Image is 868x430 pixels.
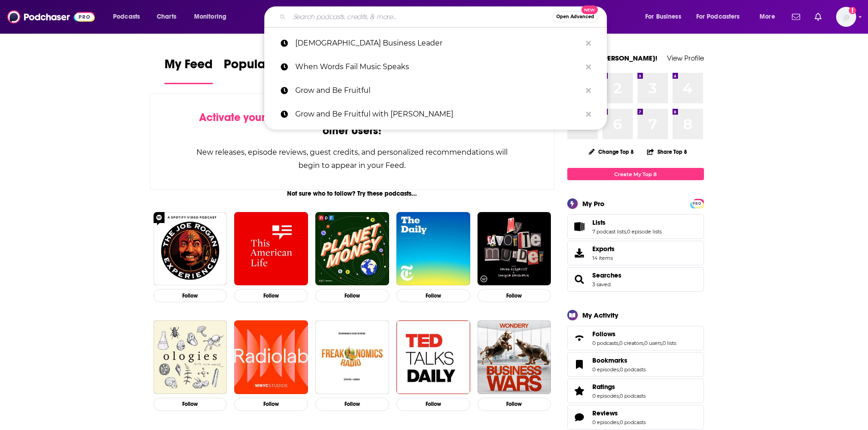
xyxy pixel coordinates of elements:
[592,383,646,391] a: Ratings
[567,267,704,292] span: Searches
[196,146,509,172] div: New releases, episode reviews, guest credits, and personalized recommendations will begin to appe...
[567,54,657,62] a: Welcome [PERSON_NAME]!
[582,199,605,208] div: My Pro
[396,212,470,286] img: The Daily
[194,10,226,23] span: Monitoring
[626,228,627,235] span: ,
[592,409,646,417] a: Reviews
[696,10,740,23] span: For Podcasters
[396,289,470,302] button: Follow
[567,405,704,430] span: Reviews
[396,398,470,411] button: Follow
[570,384,589,397] a: Ratings
[662,340,663,346] span: ,
[592,245,615,253] span: Exports
[315,398,389,411] button: Follow
[478,398,551,411] button: Follow
[7,8,95,25] img: Podchaser - Follow, Share and Rate Podcasts
[315,320,389,394] img: Freakonomics Radio
[157,10,176,23] span: Charts
[295,55,581,79] p: When Words Fail Music Speaks
[234,320,308,394] a: Radiolab
[647,143,688,161] button: Share Top 8
[199,111,293,124] span: Activate your Feed
[592,409,618,417] span: Reviews
[478,289,551,302] button: Follow
[592,271,621,279] a: Searches
[619,366,620,373] span: ,
[663,340,676,346] a: 0 lists
[592,419,619,425] a: 0 episodes
[264,31,607,55] a: [DEMOGRAPHIC_DATA] Business Leader
[692,200,703,207] span: PRO
[264,102,607,126] a: Grow and Be Fruitful with [PERSON_NAME]
[570,220,589,233] a: Lists
[295,102,581,126] p: Grow and Be Fruitful with Pastor Chris
[396,320,470,394] a: TED Talks Daily
[619,419,620,425] span: ,
[690,10,753,24] button: open menu
[567,241,704,265] a: Exports
[567,326,704,350] span: Follows
[295,79,581,102] p: Grow and Be Fruitful
[289,10,552,24] input: Search podcasts, credits, & more...
[570,332,589,344] a: Follows
[315,289,389,302] button: Follow
[592,383,615,391] span: Ratings
[224,56,301,77] span: Popular Feed
[570,411,589,424] a: Reviews
[154,320,227,394] img: Ologies with Alie Ward
[592,255,615,261] span: 14 items
[836,7,856,27] span: Logged in as luilaking
[592,281,611,288] a: 3 saved
[620,419,646,425] a: 0 podcasts
[567,352,704,377] span: Bookmarks
[315,212,389,286] img: Planet Money
[583,146,640,157] button: Change Top 8
[150,190,555,197] div: Not sure who to follow? Try these podcasts...
[154,289,227,302] button: Follow
[627,228,662,235] a: 0 episode lists
[644,340,662,346] a: 0 users
[234,398,308,411] button: Follow
[478,212,551,286] a: My Favorite Murder with Karen Kilgariff and Georgia Hardstark
[164,56,213,84] a: My Feed
[151,10,182,24] a: Charts
[107,10,152,24] button: open menu
[619,393,620,399] span: ,
[643,340,644,346] span: ,
[552,11,598,22] button: Open AdvancedNew
[592,330,616,338] span: Follows
[570,358,589,371] a: Bookmarks
[760,10,775,23] span: More
[570,273,589,286] a: Searches
[113,10,140,23] span: Podcasts
[592,393,619,399] a: 0 episodes
[788,9,804,25] a: Show notifications dropdown
[154,212,227,286] img: The Joe Rogan Experience
[692,200,703,207] a: PRO
[836,7,856,27] img: User Profile
[620,366,646,373] a: 0 podcasts
[592,366,619,373] a: 0 episodes
[196,111,509,137] div: by following Podcasts, Creators, Lists, and other Users!
[478,320,551,394] img: Business Wars
[154,398,227,411] button: Follow
[567,379,704,403] span: Ratings
[620,393,646,399] a: 0 podcasts
[639,10,693,24] button: open menu
[592,356,646,364] a: Bookmarks
[295,31,581,55] p: Christian Business Leader
[619,340,643,346] a: 0 creators
[592,218,606,227] span: Lists
[836,7,856,27] button: Show profile menu
[556,15,594,19] span: Open Advanced
[618,340,619,346] span: ,
[164,56,213,77] span: My Feed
